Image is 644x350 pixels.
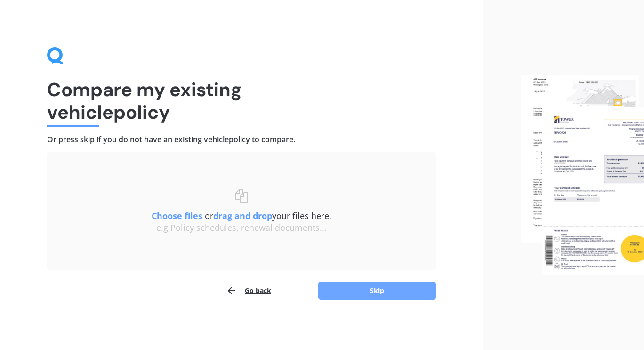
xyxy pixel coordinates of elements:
u: Choose files [152,210,202,221]
b: drag and drop [213,210,272,221]
button: Skip [318,282,436,300]
h1: Compare my existing vehicle policy [47,78,436,123]
div: e.g Policy schedules, renewal documents... [66,223,417,233]
h4: Or press skip if you do not have an existing vehicle policy to compare. [47,135,436,145]
button: Go back [226,281,271,300]
span: or your files here. [152,210,331,221]
img: files.webp [521,75,644,275]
